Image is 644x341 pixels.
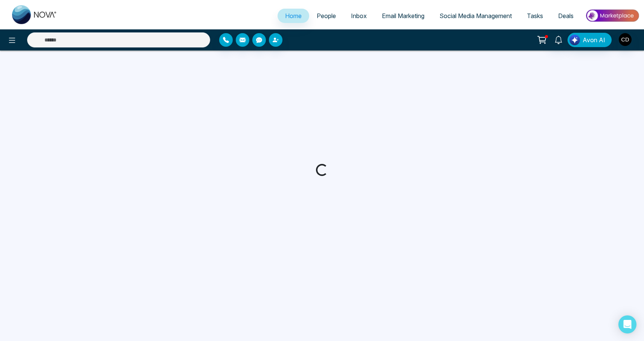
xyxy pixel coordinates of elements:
[519,9,551,23] a: Tasks
[585,7,639,24] img: Market-place.gif
[317,12,336,20] span: People
[618,315,636,333] div: Open Intercom Messenger
[619,33,632,46] img: User Avatar
[351,12,367,20] span: Inbox
[343,9,374,23] a: Inbox
[527,12,543,20] span: Tasks
[432,9,519,23] a: Social Media Management
[278,9,309,23] a: Home
[12,5,57,24] img: Nova CRM Logo
[382,12,424,20] span: Email Marketing
[374,9,432,23] a: Email Marketing
[551,9,581,23] a: Deals
[558,12,574,20] span: Deals
[583,35,605,44] span: Avon AI
[440,12,512,20] span: Social Media Management
[309,9,343,23] a: People
[285,12,302,20] span: Home
[569,35,580,45] img: Lead Flow
[568,33,612,47] button: Avon AI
